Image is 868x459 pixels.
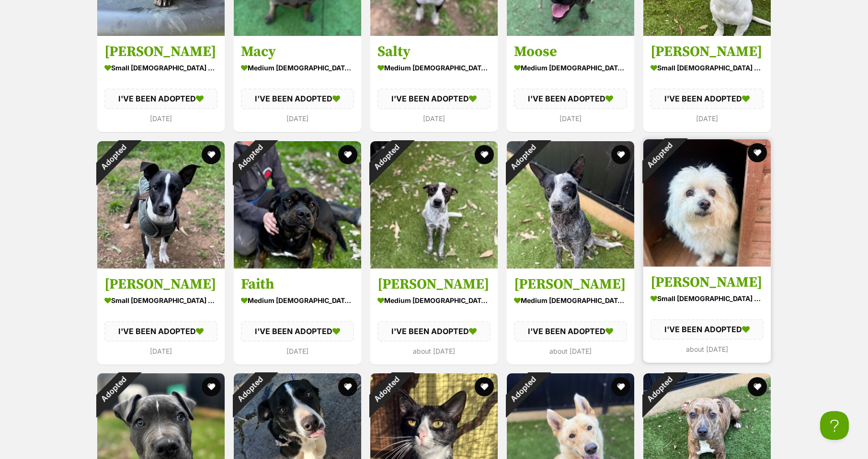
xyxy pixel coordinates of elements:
img: Nicole [370,141,498,269]
iframe: Help Scout Beacon - Open [820,411,849,440]
h3: [PERSON_NAME] [651,43,764,61]
button: favourite [338,145,357,164]
div: medium [DEMOGRAPHIC_DATA] Dog [514,293,627,307]
a: [PERSON_NAME] medium [DEMOGRAPHIC_DATA] Dog I'VE BEEN ADOPTED about [DATE] favourite [507,268,634,364]
div: small [DEMOGRAPHIC_DATA] Dog [104,61,217,75]
div: I'VE BEEN ADOPTED [241,321,354,341]
div: medium [DEMOGRAPHIC_DATA] Dog [241,293,354,307]
button: favourite [475,145,494,164]
div: I'VE BEEN ADOPTED [651,319,764,339]
button: favourite [748,143,767,162]
a: Adopted [370,261,498,270]
img: Georgina [97,141,225,269]
a: Adopted [643,259,771,269]
div: small [DEMOGRAPHIC_DATA] Dog [651,291,764,305]
div: medium [DEMOGRAPHIC_DATA] Dog [241,61,354,75]
div: Adopted [221,361,278,418]
div: [DATE] [241,344,354,357]
div: I'VE BEEN ADOPTED [104,89,217,109]
a: Macy medium [DEMOGRAPHIC_DATA] Dog I'VE BEEN ADOPTED [DATE] favourite [234,35,361,132]
div: I'VE BEEN ADOPTED [514,321,627,341]
img: Johnny [643,139,771,267]
button: favourite [611,145,630,164]
h3: [PERSON_NAME] [651,273,764,291]
a: Adopted [507,261,634,270]
div: Adopted [631,361,688,418]
div: Adopted [494,129,551,186]
div: [DATE] [104,112,217,125]
div: about [DATE] [377,344,491,357]
button: favourite [338,377,357,396]
a: Adopted [234,261,361,270]
div: I'VE BEEN ADOPTED [377,321,491,341]
div: [DATE] [241,112,354,125]
a: [PERSON_NAME] medium [DEMOGRAPHIC_DATA] Dog I'VE BEEN ADOPTED about [DATE] favourite [370,268,498,364]
button: favourite [202,145,221,164]
a: Moose medium [DEMOGRAPHIC_DATA] Dog I'VE BEEN ADOPTED [DATE] favourite [507,35,634,132]
a: Salty medium [DEMOGRAPHIC_DATA] Dog I'VE BEEN ADOPTED [DATE] favourite [370,35,498,132]
img: Luke [507,141,634,269]
div: I'VE BEEN ADOPTED [377,89,491,109]
div: Adopted [85,361,142,418]
h3: [PERSON_NAME] [104,275,217,293]
div: [DATE] [104,344,217,357]
button: favourite [202,377,221,396]
div: [DATE] [377,112,491,125]
div: Adopted [358,361,415,418]
a: [PERSON_NAME] small [DEMOGRAPHIC_DATA] Dog I'VE BEEN ADOPTED [DATE] favourite [97,35,225,132]
h3: [PERSON_NAME] [514,275,627,293]
div: [DATE] [514,112,627,125]
div: I'VE BEEN ADOPTED [514,89,627,109]
h3: Salty [377,43,491,61]
a: [PERSON_NAME] small [DEMOGRAPHIC_DATA] Dog I'VE BEEN ADOPTED [DATE] favourite [97,268,225,364]
h3: [PERSON_NAME] [377,275,491,293]
button: favourite [748,377,767,396]
div: about [DATE] [651,342,764,355]
div: I'VE BEEN ADOPTED [651,89,764,109]
div: Adopted [494,361,551,418]
h3: Faith [241,275,354,293]
div: medium [DEMOGRAPHIC_DATA] Dog [514,61,627,75]
div: Adopted [631,127,688,184]
div: [DATE] [651,112,764,125]
div: I'VE BEEN ADOPTED [104,321,217,341]
a: Adopted [97,261,225,270]
div: medium [DEMOGRAPHIC_DATA] Dog [377,293,491,307]
h3: Macy [241,43,354,61]
h3: Moose [514,43,627,61]
div: small [DEMOGRAPHIC_DATA] Dog [651,61,764,75]
div: Adopted [358,129,415,186]
img: Faith [234,141,361,269]
button: favourite [611,377,630,396]
h3: [PERSON_NAME] [104,43,217,61]
div: small [DEMOGRAPHIC_DATA] Dog [104,293,217,307]
a: Faith medium [DEMOGRAPHIC_DATA] Dog I'VE BEEN ADOPTED [DATE] favourite [234,268,361,364]
div: Adopted [221,129,278,186]
button: favourite [475,377,494,396]
a: [PERSON_NAME] small [DEMOGRAPHIC_DATA] Dog I'VE BEEN ADOPTED [DATE] favourite [643,35,771,132]
a: [PERSON_NAME] small [DEMOGRAPHIC_DATA] Dog I'VE BEEN ADOPTED about [DATE] favourite [643,266,771,362]
div: Adopted [85,129,142,186]
div: medium [DEMOGRAPHIC_DATA] Dog [377,61,491,75]
div: about [DATE] [514,344,627,357]
div: I'VE BEEN ADOPTED [241,89,354,109]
